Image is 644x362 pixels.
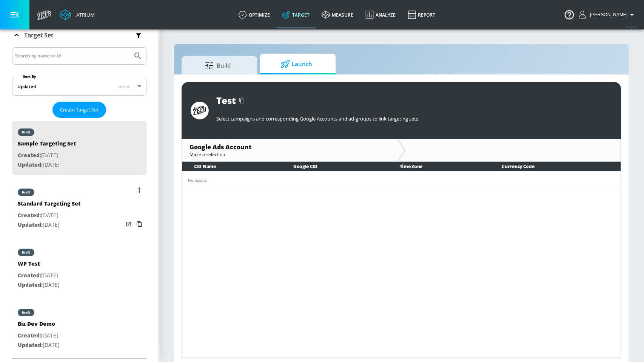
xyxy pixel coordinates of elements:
div: draftStandard Targeting SetCreated:[DATE]Updated:[DATE] [12,181,146,235]
div: draftBiz Dev DemoCreated:[DATE]Updated:[DATE] [12,301,146,355]
button: [PERSON_NAME] [579,10,636,19]
th: Currency Code [490,162,621,171]
span: Created: [18,272,41,279]
nav: list of Target Set [12,118,146,358]
div: draftWP TestCreated:[DATE]Updated:[DATE] [12,241,146,295]
p: Target Set [24,31,53,39]
button: Copy Targeting Set Link [134,219,145,229]
div: draft [22,190,30,194]
button: Open Resource Center [559,4,580,25]
div: Make a selection [190,151,390,158]
div: Standard Targeting Set [18,200,80,211]
div: Target Set [12,47,146,358]
div: draft [22,130,30,134]
a: Report [402,1,441,28]
div: Google Ads Account [190,143,390,151]
span: Created: [18,212,41,219]
th: Time Zone [388,162,490,171]
span: Updated: [18,341,43,348]
p: Select campaigns and corresponding Google Accounts and ad-groups to link targeting sets. [216,115,612,122]
span: Build [189,56,247,74]
div: Updated [17,83,36,90]
div: No results [188,178,615,183]
span: Updated: [18,221,43,228]
p: [DATE] [18,340,60,350]
span: Updated: [18,281,43,288]
span: v 4.24.0 [626,25,636,29]
div: draft [22,311,30,314]
p: [DATE] [18,280,60,290]
div: Atrium [73,11,95,18]
span: Updated: [18,161,43,168]
p: [DATE] [18,331,60,340]
p: [DATE] [18,220,80,230]
div: draftSample Targeting SetCreated:[DATE]Updated:[DATE] [12,121,146,175]
th: Google CID [281,162,388,171]
div: Test [216,94,236,107]
span: login as: uyen.hoang@zefr.com [587,12,627,17]
a: Target [276,1,316,28]
span: Create Target Set [60,105,99,114]
p: [DATE] [18,211,80,220]
a: optimize [233,1,276,28]
button: Create Target Set [52,102,106,118]
label: Sort By [22,74,38,79]
span: Launch [268,55,325,73]
div: WP Test [18,260,60,271]
p: [DATE] [18,271,60,280]
a: Atrium [60,9,95,20]
div: draft [22,251,30,254]
div: Google Ads AccountMake a selection [182,139,397,161]
th: CID Name [182,162,281,171]
div: Sample Targeting Set [18,140,76,151]
div: Target Set [12,23,146,48]
span: Created: [18,152,41,159]
a: Analyze [359,1,402,28]
span: latest [117,83,130,90]
button: Open in new window [123,219,134,229]
span: Created: [18,332,41,339]
div: Biz Dev Demo [18,320,60,331]
input: Search by name or Id [15,51,129,61]
a: measure [316,1,359,28]
p: [DATE] [18,151,76,160]
p: [DATE] [18,160,76,170]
